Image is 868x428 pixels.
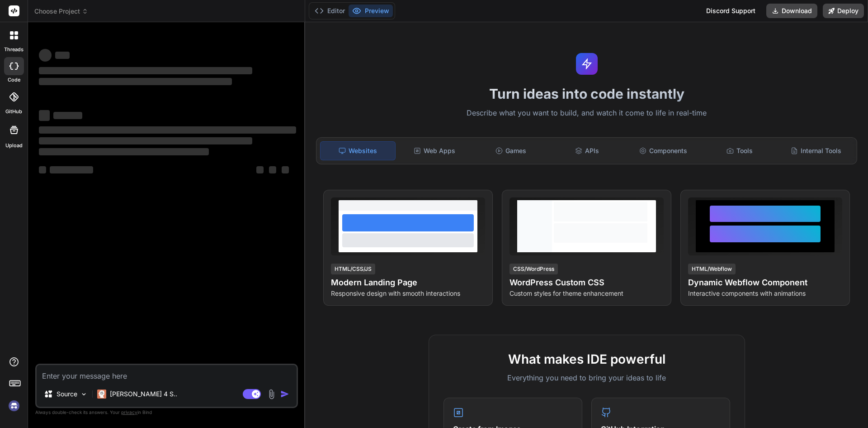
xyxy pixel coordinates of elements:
[39,110,50,121] span: ‌
[443,372,730,383] p: Everything you need to bring your ideas to life
[110,390,177,399] p: [PERSON_NAME] 4 S..
[39,126,296,134] span: ‌
[53,112,82,119] span: ‌
[39,67,252,74] span: ‌
[509,276,664,289] h4: WordPress Custom CSS
[266,389,277,399] img: attachment
[311,5,349,17] button: Editor
[80,390,88,398] img: Pick Models
[443,350,730,369] h2: What makes IDE powerful
[703,141,777,160] div: Tools
[311,107,863,119] p: Describe what you want to build, and watch it come to life in real-time
[823,4,864,18] button: Deploy
[97,390,106,399] img: Claude 4 Sonnet
[35,408,298,417] p: Always double-check its answers. Your in Bind
[331,289,485,298] p: Responsive design with smooth interactions
[282,166,289,173] span: ‌
[701,4,761,18] div: Discord Support
[766,4,817,18] button: Download
[311,86,863,102] h1: Turn ideas into code instantly
[331,276,485,289] h4: Modern Landing Page
[50,166,93,173] span: ‌
[34,7,88,16] span: Choose Project
[474,141,548,160] div: Games
[5,108,22,115] label: GitHub
[688,276,842,289] h4: Dynamic Webflow Component
[8,76,20,84] label: code
[626,141,701,160] div: Components
[349,5,393,17] button: Preview
[688,289,842,298] p: Interactive components with animations
[39,137,252,144] span: ‌
[509,289,664,298] p: Custom styles for theme enhancement
[688,264,736,274] div: HTML/Webflow
[39,166,46,173] span: ‌
[57,390,77,399] p: Source
[509,264,558,274] div: CSS/WordPress
[39,148,209,155] span: ‌
[5,142,23,149] label: Upload
[280,390,289,399] img: icon
[331,264,375,274] div: HTML/CSS/JS
[320,141,396,160] div: Websites
[397,141,472,160] div: Web Apps
[269,166,276,173] span: ‌
[256,166,264,173] span: ‌
[6,398,22,414] img: signin
[55,52,70,59] span: ‌
[778,141,853,160] div: Internal Tools
[4,46,24,53] label: threads
[550,141,624,160] div: APIs
[39,49,52,62] span: ‌
[121,409,137,415] span: privacy
[39,78,232,85] span: ‌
